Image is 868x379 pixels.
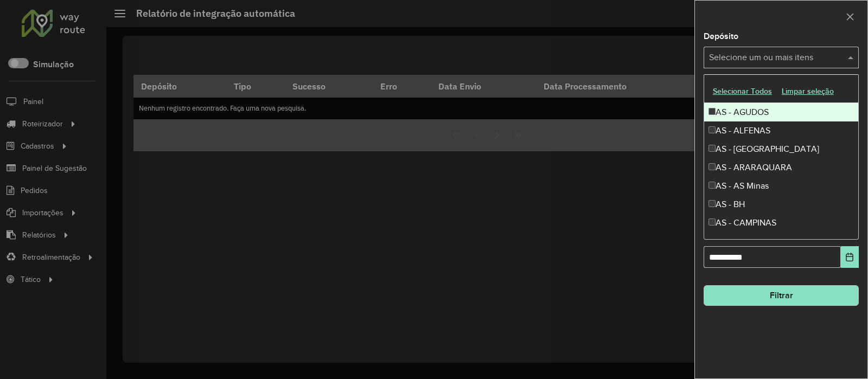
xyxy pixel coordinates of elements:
[704,232,858,250] div: AS - Campos dos Goytacazes
[704,103,858,121] div: AS - AGUDOS
[704,195,858,214] div: AS - BH
[704,158,858,177] div: AS - ARARAQUARA
[841,246,859,268] button: Choose Date
[704,30,738,43] label: Depósito
[704,140,858,158] div: AS - [GEOGRAPHIC_DATA]
[708,83,777,100] button: Selecionar Todos
[704,177,858,195] div: AS - AS Minas
[704,121,858,140] div: AS - ALFENAS
[777,83,839,100] button: Limpar seleção
[704,214,858,232] div: AS - CAMPINAS
[704,74,859,240] ng-dropdown-panel: Options list
[704,285,859,306] button: Filtrar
